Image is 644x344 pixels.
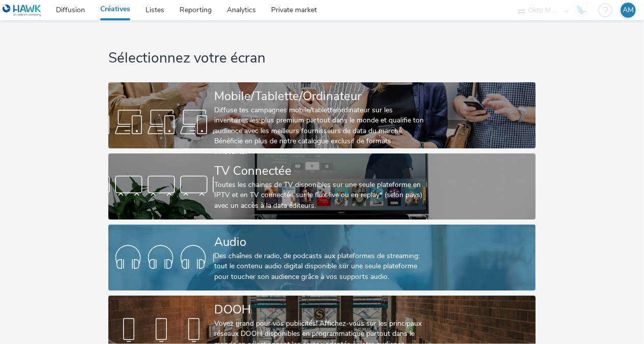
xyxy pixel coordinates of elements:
a: Mobile/Tablette/OrdinateurDiffuse tes campagnes mobile/tablette/ordinateur sur les inventaires le... [108,82,535,148]
div: TV Connectée [214,162,426,180]
div: Toutes les chaines de TV disponibles sur une seule plateforme en IPTV et en TV connectée sur le f... [214,180,426,211]
div: AM [623,3,634,18]
img: undefined Logo [3,4,42,17]
a: AudioDes chaînes de radio, de podcasts aux plateformes de streaming: tout le contenu audio digita... [108,225,535,291]
h1: Sélectionnez votre écran [108,49,535,68]
div: DOOH [214,301,426,319]
a: TV ConnectéeToutes les chaines de TV disponibles sur une seule plateforme en IPTV et en TV connec... [108,153,535,220]
div: Diffuse tes campagnes mobile/tablette/ordinateur sur les inventaires les plus premium partout dan... [214,105,426,157]
div: Mobile/Tablette/Ordinateur [214,87,426,105]
img: Hawk Academy [574,2,589,18]
div: Audio [214,233,426,251]
div: Des chaînes de radio, de podcasts aux plateformes de streaming: tout le contenu audio digital dis... [214,251,426,282]
a: Hawk Academy [574,2,593,18]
